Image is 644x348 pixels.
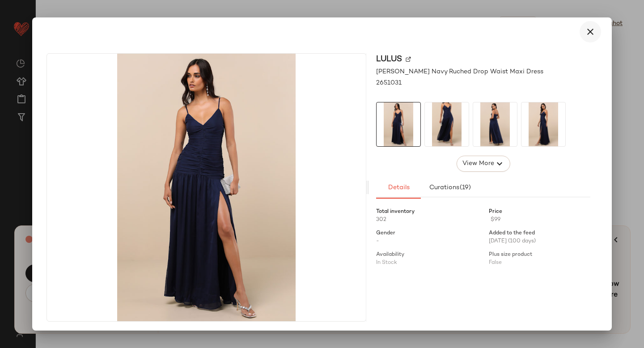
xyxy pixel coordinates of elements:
img: 2651031_03_back.jpg [473,102,517,146]
span: View More [462,158,494,169]
span: Lulus [376,53,402,65]
img: svg%3e [406,56,411,62]
span: Curations [429,184,471,191]
span: [PERSON_NAME] Navy Ruched Drop Waist Maxi Dress [376,67,543,76]
img: 2651031_04_side.jpg [521,102,565,146]
span: (19) [459,184,471,191]
img: 2651031_01_hero.jpg [377,102,420,146]
span: Details [387,184,409,191]
button: View More [456,156,510,172]
img: 2651031_02_front.jpg [425,102,469,146]
span: 2651031 [376,78,402,88]
img: 2651031_01_hero.jpg [47,54,366,321]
